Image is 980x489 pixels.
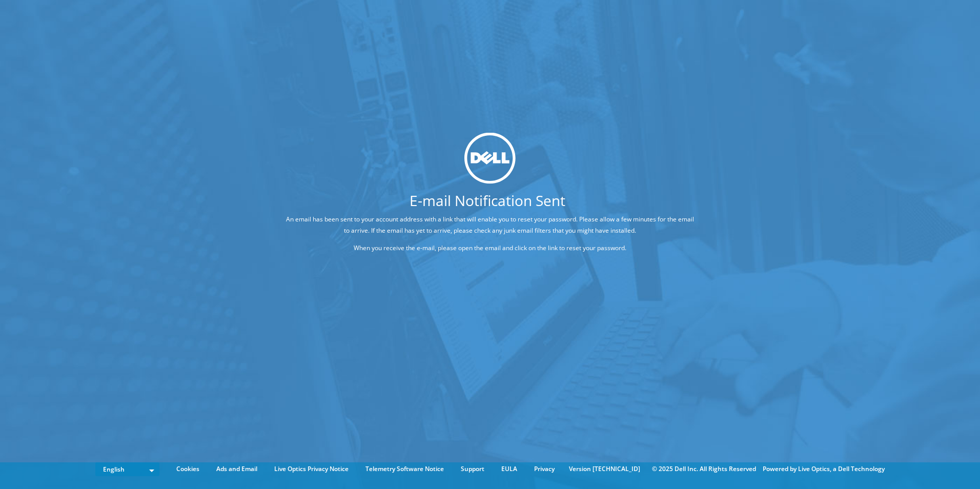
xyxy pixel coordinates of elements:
a: Support [453,463,492,475]
p: An email has been sent to your account address with a link that will enable you to reset your pas... [283,214,697,236]
a: Ads and Email [209,463,265,475]
a: Telemetry Software Notice [358,463,452,475]
li: Powered by Live Optics, a Dell Technology [763,463,885,475]
a: EULA [494,463,525,475]
img: dell_svg_logo.svg [464,132,516,184]
a: Cookies [169,463,207,475]
a: Privacy [526,463,562,475]
li: © 2025 Dell Inc. All Rights Reserved [647,463,761,475]
p: When you receive the e-mail, please open the email and click on the link to reset your password. [283,242,697,254]
li: Version [TECHNICAL_ID] [564,463,645,475]
h1: E-mail Notification Sent [245,193,730,208]
a: Live Optics Privacy Notice [267,463,356,475]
